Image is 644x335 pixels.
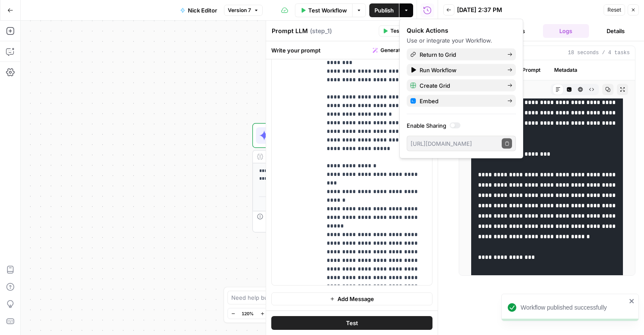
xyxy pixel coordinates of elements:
button: Test [379,25,405,37]
span: Test Workflow [308,6,347,15]
span: Test [390,27,401,35]
div: Write your prompt [266,41,438,59]
span: Run Workflow [420,66,500,74]
span: 18 seconds / 4 tasks [568,49,630,57]
span: Use or integrate your Workflow. [407,37,492,44]
div: Quick Actions [407,26,516,35]
button: Logs [543,24,589,38]
span: Generate with AI [380,46,421,54]
button: Publish [369,3,399,17]
div: Workflow published successfully [521,303,626,312]
button: close [629,298,635,304]
textarea: Prompt LLM [272,27,308,35]
span: Version 7 [228,6,251,14]
button: 18 seconds / 4 tasks [459,46,635,60]
button: Generate with AI [369,45,432,56]
span: ( step_1 ) [310,27,332,35]
span: Add Message [337,295,374,303]
button: Metadata [549,64,583,77]
button: Test Workflow [295,3,352,17]
span: Create Grid [420,81,500,90]
button: Nick Editor [175,3,222,17]
span: Nick Editor [188,6,217,15]
div: WorkflowSet InputsInputs [252,68,412,92]
div: EndOutput [252,264,412,289]
span: Return to Grid [420,50,500,59]
span: Reset [607,6,621,14]
span: Publish [374,6,394,15]
span: Embed [420,97,500,105]
span: Test [346,319,358,327]
button: Reset [604,4,625,15]
span: 120% [242,310,254,317]
button: Add Message [271,292,432,305]
div: 18 seconds / 4 tasks [459,60,635,275]
button: Details [592,24,639,38]
button: Version 7 [224,5,263,16]
button: Test [271,316,432,330]
label: Enable Sharing [407,121,516,130]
